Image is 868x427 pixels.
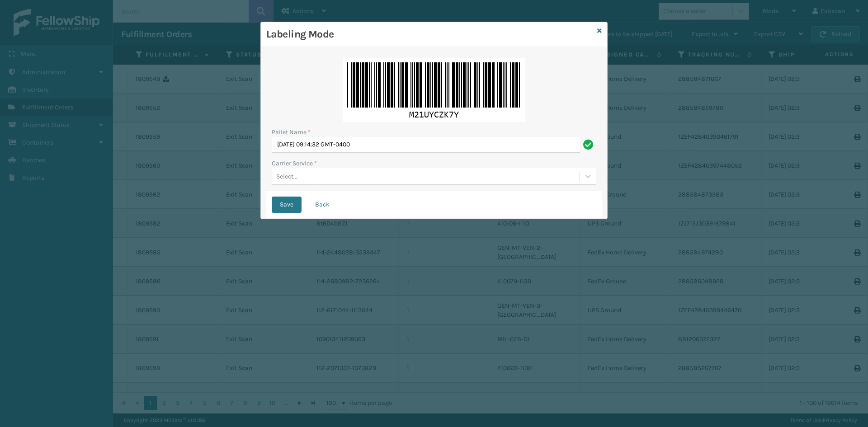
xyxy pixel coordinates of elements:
[272,159,317,168] label: Carrier Service
[272,127,311,137] label: Pallet Name
[276,172,297,181] div: Select...
[272,197,302,213] button: Save
[266,28,594,41] h3: Labeling Mode
[343,58,525,122] img: wE4uazaM3TnDwAAAABJRU5ErkJggg==
[307,197,338,213] button: Back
